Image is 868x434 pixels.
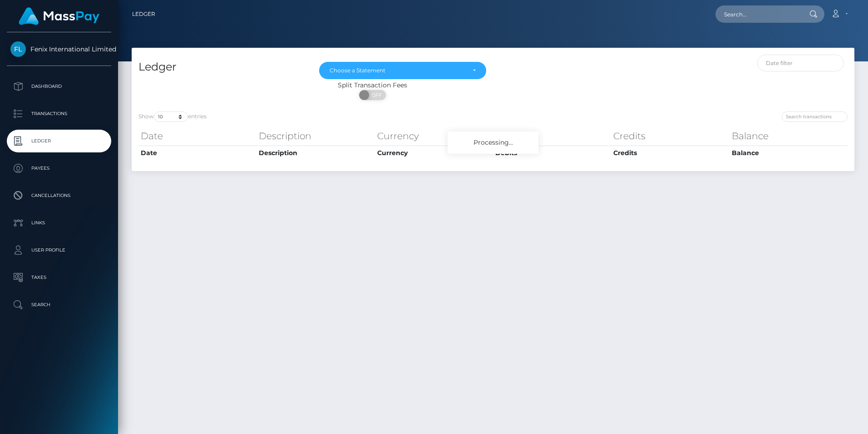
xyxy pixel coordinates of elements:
[319,62,486,79] button: Choose a Statement
[10,134,108,148] p: Ledger
[493,146,611,160] th: Debits
[138,146,256,160] th: Date
[138,127,256,145] th: Date
[10,107,108,121] p: Transactions
[7,102,111,125] a: Transactions
[10,298,108,312] p: Search
[7,184,111,207] a: Cancellations
[730,146,848,160] th: Balance
[364,90,387,100] span: OFF
[448,131,538,154] div: Processing...
[10,271,108,284] p: Taxes
[330,67,465,74] div: Choose a Statement
[132,81,613,90] div: Split Transaction Fees
[782,111,848,122] input: Search transactions
[7,45,111,53] span: Fenix International Limited
[10,243,108,257] p: User Profile
[154,111,188,122] select: Showentries
[10,216,108,230] p: Links
[256,146,375,160] th: Description
[138,111,207,122] label: Show entries
[7,266,111,289] a: Taxes
[7,75,111,98] a: Dashboard
[10,41,26,57] img: Fenix International Limited
[7,212,111,234] a: Links
[19,7,99,25] img: MassPay Logo
[7,293,111,316] a: Search
[375,127,493,145] th: Currency
[10,80,108,93] p: Dashboard
[493,127,611,145] th: Debits
[757,55,844,71] input: Date filter
[611,127,729,145] th: Credits
[10,161,108,175] p: Payees
[7,239,111,262] a: User Profile
[256,127,375,145] th: Description
[7,130,111,152] a: Ledger
[611,146,729,160] th: Credits
[730,127,848,145] th: Balance
[715,5,801,23] input: Search...
[138,59,306,75] h4: Ledger
[132,5,155,24] a: Ledger
[7,157,111,180] a: Payees
[10,189,108,202] p: Cancellations
[375,146,493,160] th: Currency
